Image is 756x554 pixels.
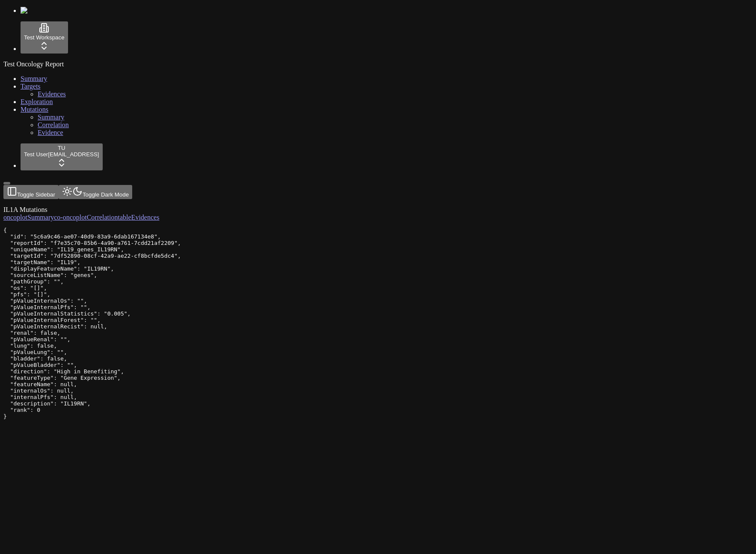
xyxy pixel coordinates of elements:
[3,182,10,185] button: Toggle Sidebar
[3,227,753,420] pre: { "id": "5c6a9c46-ae07-40d9-83a9-6dab167134e8", "reportId": "f7e35c70-85b6-4a90-a761-7cdd21af2209...
[118,214,160,221] a: tableEvidences
[21,106,48,113] a: Mutations
[83,191,129,198] span: Toggle Dark Mode
[24,151,48,158] span: Test User
[17,191,55,198] span: Toggle Sidebar
[3,214,54,221] a: oncoplotSummary
[3,60,753,68] div: Test Oncology Report
[3,214,27,221] span: oncoplot
[54,214,86,221] span: co-oncoplot
[21,21,68,54] button: Test Workspace
[131,214,160,221] span: Evidences
[21,75,47,82] a: Summary
[59,185,132,199] button: Toggle Dark Mode
[21,7,53,15] img: Numenos
[38,113,64,121] a: Summary
[38,90,66,98] a: Evidences
[27,214,54,221] span: Summary
[48,151,99,158] span: [EMAIL_ADDRESS]
[24,34,65,41] span: Test Workspace
[58,145,65,151] span: TU
[3,185,59,199] button: Toggle Sidebar
[118,214,131,221] span: table
[38,121,69,128] a: Correlation
[21,83,41,90] a: Targets
[54,214,118,221] a: co-oncoplotCorrelation
[87,214,118,221] span: Correlation
[38,129,63,136] a: Evidence
[3,206,670,214] div: IL1A Mutations
[21,143,103,170] button: TUTest User[EMAIL_ADDRESS]
[21,98,53,105] a: Exploration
